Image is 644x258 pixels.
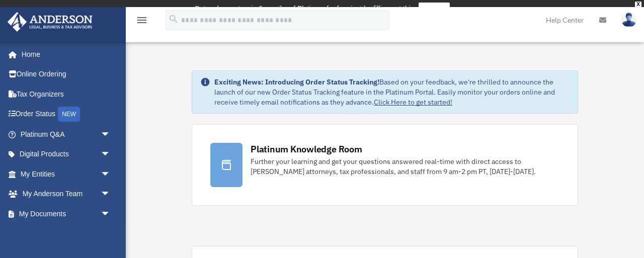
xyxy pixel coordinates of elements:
strong: Exciting News: Introducing Order Status Tracking! [214,77,379,87]
a: Online Ordering [7,64,126,84]
a: Platinum Q&Aarrow_drop_down [7,124,126,144]
span: arrow_drop_down [101,144,121,165]
span: arrow_drop_down [101,204,121,224]
img: User Pic [621,13,636,27]
span: arrow_drop_down [101,164,121,185]
a: Online Learningarrow_drop_down [7,224,126,244]
div: NEW [58,107,80,122]
div: Platinum Knowledge Room [251,143,362,155]
i: menu [136,14,148,26]
a: Platinum Knowledge Room Further your learning and get your questions answered real-time with dire... [192,124,578,206]
i: search [168,14,179,25]
div: close [635,2,641,8]
span: arrow_drop_down [101,124,121,145]
div: Get a chance to win 6 months of Platinum for free just by filling out this [194,3,414,15]
a: Digital Productsarrow_drop_down [7,144,126,164]
img: Anderson Advisors Platinum Portal [5,12,96,32]
div: Further your learning and get your questions answered real-time with direct access to [PERSON_NAM... [251,156,559,177]
a: Tax Organizers [7,84,126,104]
a: My Anderson Teamarrow_drop_down [7,184,126,204]
a: menu [136,18,148,26]
a: My Documentsarrow_drop_down [7,204,126,224]
a: Click Here to get started! [374,98,452,107]
a: Home [7,44,121,64]
a: Order StatusNEW [7,104,126,125]
div: Based on your feedback, we're thrilled to announce the launch of our new Order Status Tracking fe... [214,77,570,107]
a: survey [419,3,450,15]
span: arrow_drop_down [101,184,121,205]
span: arrow_drop_down [101,224,121,244]
a: My Entitiesarrow_drop_down [7,164,126,184]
